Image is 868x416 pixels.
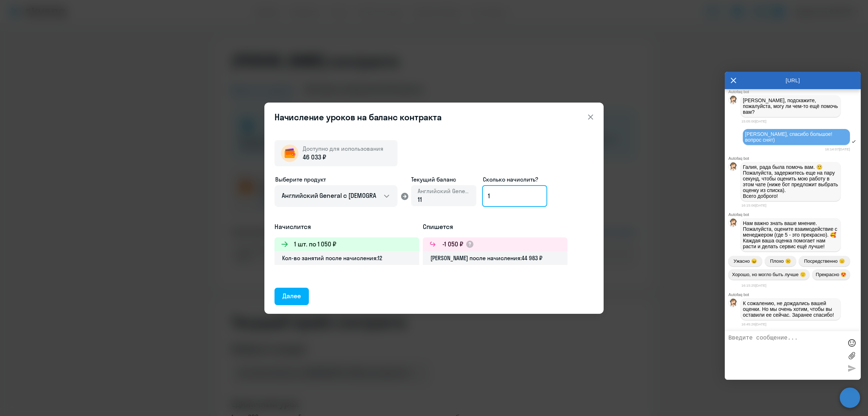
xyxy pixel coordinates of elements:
img: bot avatar [729,96,738,106]
button: Далее [275,288,309,305]
time: 16:15:06[DATE] [741,203,766,207]
span: Сколько начислить? [483,176,538,183]
label: Лимит 10 файлов [846,350,857,361]
span: Текущий баланс [411,175,476,184]
h5: Начислится [275,222,419,232]
span: Английский General [418,187,470,195]
div: [PERSON_NAME] после начисления: 44 983 ₽ [423,251,567,265]
img: bot avatar [729,299,738,309]
span: Нам важно знать ваше мнение. Пожалуйста, оцените взаимодействие с менеджером (где 5 - это прекрас... [743,220,839,249]
button: Хорошо, но могло быть лучше 🙂 [728,269,809,280]
time: 15:05:00[DATE] [741,119,766,123]
span: Доступно для использования [303,145,383,152]
button: Плохо ☹️ [765,256,796,266]
div: Autofaq bot [728,90,861,94]
h3: -1 050 ₽ [442,240,463,249]
span: Плохо ☹️ [770,258,791,264]
span: 46 033 ₽ [303,153,326,162]
div: Далее [282,291,301,301]
img: wallet-circle.png [281,145,298,162]
span: Хорошо, но могло быть лучше 🙂 [732,272,806,277]
span: Прекрасно 😍 [816,272,846,277]
time: 16:14:07[DATE] [825,147,850,151]
header: Начисление уроков на баланс контракта [264,111,604,123]
h5: Спишется [423,222,567,232]
span: 11 [418,195,422,204]
span: Выберите продукт [275,176,326,183]
button: Посредственно 😑 [799,256,850,266]
div: Кол-во занятий после начисления: 12 [275,251,419,265]
button: Прекрасно 😍 [812,269,850,280]
div: Autofaq bot [728,292,861,297]
span: Ужасно 😖 [733,258,757,264]
div: Autofaq bot [728,212,861,217]
time: 16:15:25[DATE] [741,283,766,287]
time: 16:45:26[DATE] [741,322,766,326]
span: К сожалению, не дождались вашей оценки. Но мы очень хотим, чтобы вы оставили ее сейчас. Заранее с... [743,300,834,318]
h3: 1 шт. по 1 050 ₽ [294,240,336,249]
p: [PERSON_NAME], подскажите, пожалуйста, могу ли чем-то ещё помочь вам? [743,97,838,115]
button: Ужасно 😖 [728,256,762,266]
p: Галия, рада была помочь вам. 🙂 Пожалуйста, задержитесь еще на пару секунд, чтобы оценить мою рабо... [743,164,838,199]
span: [PERSON_NAME], спасибо большое! вопрос снят) [745,131,834,143]
div: Autofaq bot [728,156,861,161]
img: bot avatar [729,162,738,173]
span: Посредственно 😑 [804,258,844,264]
img: bot avatar [729,219,738,229]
